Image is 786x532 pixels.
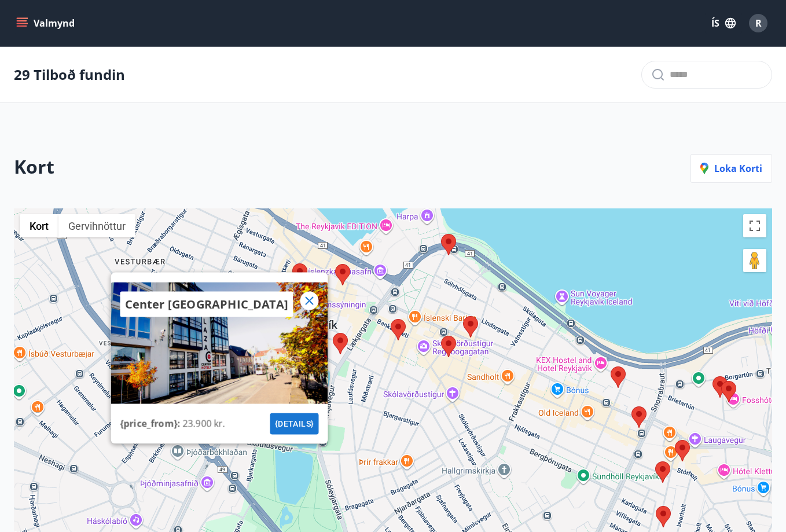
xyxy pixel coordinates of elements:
p: Loka korti [700,162,762,175]
span: R [755,17,762,30]
button: menu [14,13,79,34]
button: {details} [270,413,319,434]
button: Breyta yfirsýn á öllum skjánum [743,214,766,237]
p: {price_from} : [120,416,183,430]
button: ÍS [705,13,742,34]
p: Center [GEOGRAPHIC_DATA] [125,296,289,312]
button: Sýna myndefni úr gervihnetti [58,214,135,237]
button: Dragðu Þránd á kortið til að opna Street View [743,249,766,272]
button: Loka korti [690,154,772,183]
p: 23.900 kr. [182,416,225,430]
button: Birta götukort [20,214,58,237]
h2: Kort [14,154,54,183]
p: 29 Tilboð fundin [14,65,125,85]
button: R [744,9,772,37]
